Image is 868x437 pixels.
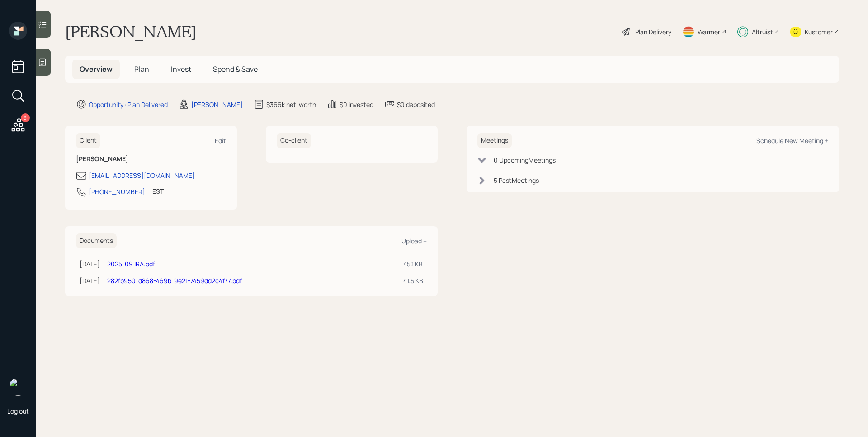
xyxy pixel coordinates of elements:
[89,187,145,196] div: [PHONE_NUMBER]
[76,233,117,248] h6: Documents
[89,171,195,180] div: [EMAIL_ADDRESS][DOMAIN_NAME]
[213,64,258,74] span: Spend & Save
[277,133,311,148] h6: Co-client
[756,136,828,145] div: Schedule New Meeting +
[76,155,226,163] h6: [PERSON_NAME]
[403,259,423,269] div: 45.1 KB
[752,27,773,37] div: Altruist
[635,27,671,37] div: Plan Delivery
[107,276,242,285] a: 282fb950-d868-469b-9e21-7459dd2c4f77.pdf
[494,155,556,165] div: 0 Upcoming Meeting s
[80,276,100,285] div: [DATE]
[89,100,168,109] div: Opportunity · Plan Delivered
[191,100,243,109] div: [PERSON_NAME]
[80,259,100,269] div: [DATE]
[80,64,113,74] span: Overview
[76,133,100,148] h6: Client
[215,136,226,145] div: Edit
[21,113,30,122] div: 3
[7,407,29,415] div: Log out
[403,276,423,285] div: 41.5 KB
[65,22,197,42] h1: [PERSON_NAME]
[477,133,512,148] h6: Meetings
[107,260,155,268] a: 2025-09 IRA.pdf
[152,186,164,196] div: EST
[134,64,149,74] span: Plan
[9,378,27,396] img: james-distasi-headshot.png
[171,64,191,74] span: Invest
[494,176,539,185] div: 5 Past Meeting s
[397,100,435,109] div: $0 deposited
[698,27,720,37] div: Warmer
[340,100,373,109] div: $0 invested
[401,237,427,245] div: Upload +
[805,27,833,37] div: Kustomer
[266,100,316,109] div: $366k net-worth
